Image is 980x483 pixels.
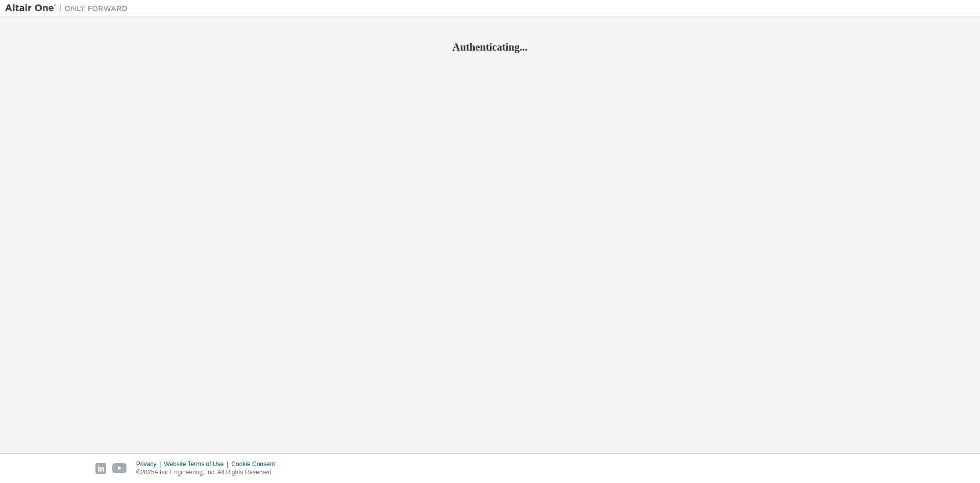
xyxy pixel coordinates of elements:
[95,463,106,474] img: linkedin.svg
[5,3,133,13] img: Altair One
[136,460,164,468] div: Privacy
[136,468,281,477] p: © 2025 Altair Engineering, Inc. All Rights Reserved.
[112,463,127,474] img: youtube.svg
[231,460,281,468] div: Cookie Consent
[5,40,975,54] h2: Authenticating...
[164,460,231,468] div: Website Terms of Use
